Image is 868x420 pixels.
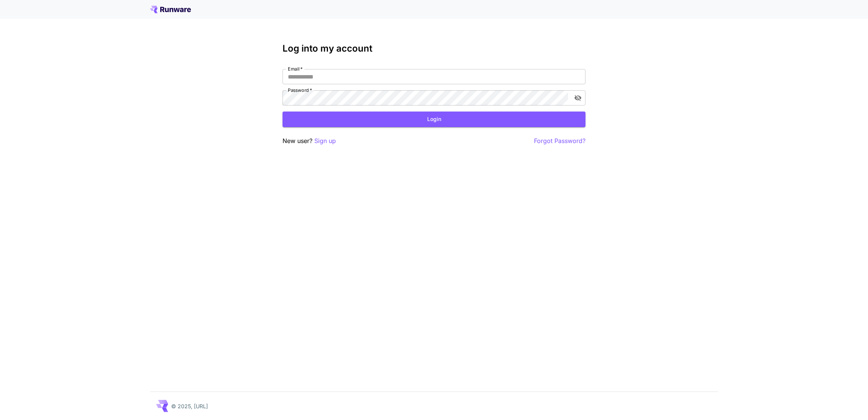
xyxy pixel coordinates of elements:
[314,136,336,146] button: Sign up
[288,87,312,93] label: Password
[288,66,303,72] label: Email
[571,91,585,105] button: toggle password visibility
[171,402,208,410] p: © 2025, [URL]
[283,112,585,127] button: Login
[283,43,585,54] h3: Log into my account
[534,136,585,146] button: Forgot Password?
[283,136,336,146] p: New user?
